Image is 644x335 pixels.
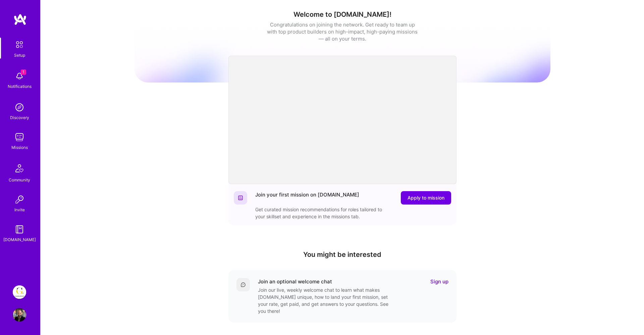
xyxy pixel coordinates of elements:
[11,144,28,151] div: Missions
[240,282,246,287] img: Comment
[228,250,457,259] h4: You might be interested
[11,308,28,322] a: User Avatar
[13,13,27,25] img: logo
[255,206,389,220] div: Get curated mission recommendations for roles tailored to your skillset and experience in the mis...
[11,160,28,176] img: Community
[267,21,418,42] div: Congratulations on joining the network. Get ready to team up with top product builders on high-im...
[11,285,28,299] a: Guidepoint: Client Platform
[13,285,26,299] img: Guidepoint: Client Platform
[14,206,25,213] div: Invite
[401,191,451,205] button: Apply to mission
[408,194,444,201] span: Apply to mission
[238,195,243,201] img: Website
[12,38,26,52] img: setup
[10,114,29,121] div: Discovery
[21,69,26,75] span: 1
[430,278,448,285] a: Sign up
[135,10,550,18] h1: Welcome to [DOMAIN_NAME]!
[258,278,332,285] div: Join an optional welcome chat
[13,308,26,322] img: User Avatar
[13,193,26,206] img: Invite
[14,52,25,59] div: Setup
[13,223,26,236] img: guide book
[13,130,26,144] img: teamwork
[255,191,359,205] div: Join your first mission on [DOMAIN_NAME]
[228,56,457,184] iframe: video
[13,101,26,114] img: discovery
[8,83,32,90] div: Notifications
[13,69,26,83] img: bell
[258,286,392,315] div: Join our live, weekly welcome chat to learn what makes [DOMAIN_NAME] unique, how to land your fir...
[3,236,36,243] div: [DOMAIN_NAME]
[9,176,30,183] div: Community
